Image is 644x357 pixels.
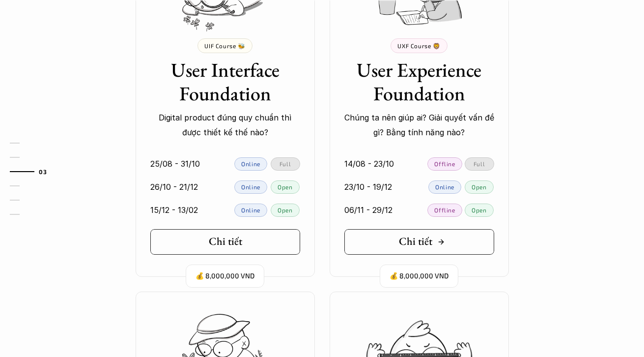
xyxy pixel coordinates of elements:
[150,203,198,217] p: 15/12 - 13/02
[344,156,394,171] p: 14/08 - 23/10
[399,235,432,248] h5: Chi tiết
[472,207,486,213] p: Open
[472,183,486,190] p: Open
[10,166,56,178] a: 03
[344,229,494,255] a: Chi tiết
[397,42,440,49] p: UXF Course 🦁
[434,160,455,167] p: Offline
[390,269,448,283] p: 💰 8,000,000 VND
[150,229,300,255] a: Chi tiết
[209,235,242,248] h5: Chi tiết
[280,160,291,167] p: Full
[39,168,47,175] strong: 03
[150,110,300,140] p: Digital product đúng quy chuẩn thì được thiết kế thế nào?
[241,207,260,213] p: Online
[150,179,198,194] p: 26/10 - 21/12
[344,179,392,194] p: 23/10 - 19/12
[278,183,292,190] p: Open
[196,269,254,283] p: 💰 8,000,000 VND
[241,183,260,190] p: Online
[241,160,260,167] p: Online
[434,207,455,213] p: Offline
[344,203,392,217] p: 06/11 - 29/12
[150,156,200,171] p: 25/08 - 31/10
[204,42,245,49] p: UIF Course 🐝
[344,110,494,140] p: Chúng ta nên giúp ai? Giải quyết vấn đề gì? Bằng tính năng nào?
[278,207,292,213] p: Open
[344,58,494,105] h3: User Experience Foundation
[150,58,300,105] h3: User Interface Foundation
[474,160,485,167] p: Full
[435,183,454,190] p: Online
